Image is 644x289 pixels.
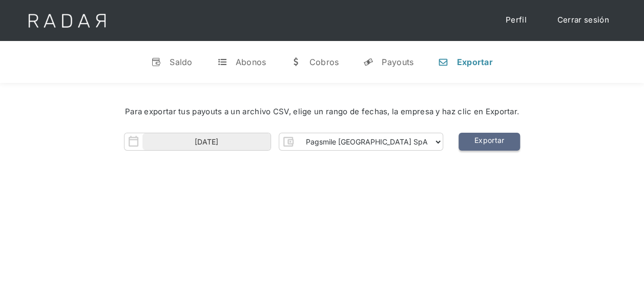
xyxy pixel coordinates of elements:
div: Cobros [309,57,339,67]
a: Perfil [495,10,537,30]
div: Exportar [456,57,492,67]
a: Exportar [459,133,520,151]
div: w [290,57,301,67]
div: Abonos [236,57,266,67]
div: t [217,57,227,67]
div: Para exportar tus payouts a un archivo CSV, elige un rango de fechas, la empresa y haz clic en Ex... [31,106,613,118]
div: Payouts [382,57,413,67]
a: Cerrar sesión [547,10,619,30]
div: y [363,57,373,67]
div: v [151,57,161,67]
div: Saldo [170,57,193,67]
form: Form [124,133,443,151]
div: n [438,57,448,67]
